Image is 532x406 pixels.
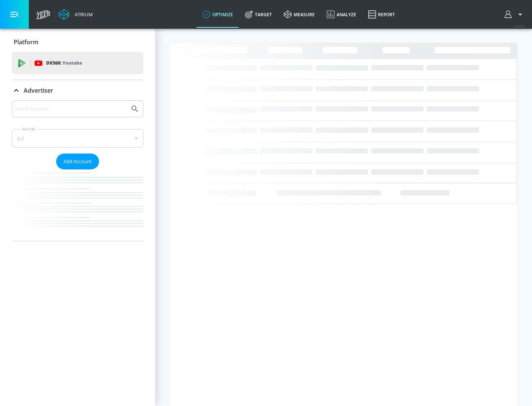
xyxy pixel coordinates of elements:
[362,1,401,28] a: Report
[72,11,93,18] div: Atrium
[24,86,53,94] p: Advertiser
[239,1,278,28] a: Target
[58,9,93,20] a: Atrium
[12,129,143,148] div: A-Z
[15,104,127,114] input: Search by name
[321,1,362,28] a: Analyze
[197,1,239,28] a: optimize
[21,127,37,131] label: Sort By
[56,154,99,169] button: Add Account
[12,52,143,74] div: DV360: Youtube
[62,59,82,67] p: Youtube
[14,38,38,46] p: Platform
[12,80,143,101] div: Advertiser
[514,24,525,28] span: v 4.25.2
[12,169,143,241] nav: list of Advertiser
[12,100,143,241] div: Advertiser
[278,1,321,28] a: measure
[12,32,143,52] div: Platform
[46,59,82,67] p: DV360:
[64,157,92,166] span: Add Account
